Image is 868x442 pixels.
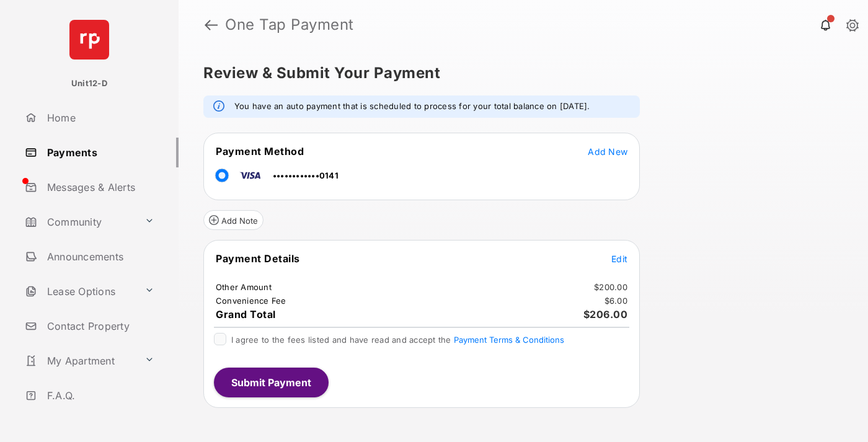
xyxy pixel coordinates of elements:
span: $206.00 [583,308,628,320]
p: Unit12-D [71,77,107,90]
td: Convenience Fee [215,295,287,306]
a: Payments [20,138,179,167]
span: Payment Method [216,145,304,157]
a: F.A.Q. [20,381,179,410]
button: Submit Payment [214,368,329,397]
a: Community [20,207,139,237]
strong: One Tap Payment [225,17,354,32]
button: I agree to the fees listed and have read and accept the [454,335,564,345]
td: $6.00 [604,295,628,306]
button: Add New [588,145,627,157]
a: Announcements [20,242,179,272]
a: Home [20,103,179,133]
span: Payment Details [216,252,300,265]
a: My Apartment [20,346,139,376]
button: Add Note [203,210,263,230]
h5: Review & Submit Your Payment [203,66,833,81]
img: svg+xml;base64,PHN2ZyB4bWxucz0iaHR0cDovL3d3dy53My5vcmcvMjAwMC9zdmciIHdpZHRoPSI2NCIgaGVpZ2h0PSI2NC... [69,20,109,60]
a: Contact Property [20,311,179,341]
span: Grand Total [216,308,276,320]
span: Edit [611,254,627,264]
span: I agree to the fees listed and have read and accept the [231,335,564,345]
span: ••••••••••••0141 [273,170,339,180]
td: Other Amount [215,281,272,293]
button: Edit [611,252,627,265]
span: Add New [588,146,627,157]
a: Lease Options [20,276,139,306]
a: Messages & Alerts [20,172,179,202]
em: You have an auto payment that is scheduled to process for your total balance on [DATE]. [234,100,590,113]
td: $200.00 [593,281,628,293]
